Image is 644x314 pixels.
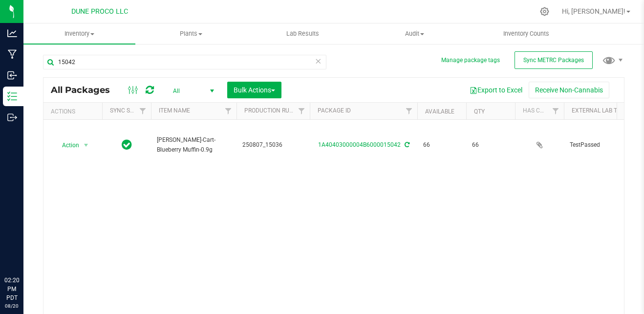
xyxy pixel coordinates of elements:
[548,103,564,119] a: Filter
[23,29,135,38] span: Inventory
[318,107,351,114] a: Package ID
[315,55,322,67] span: Clear
[515,51,593,69] button: Sync METRC Packages
[10,236,39,265] iframe: Resource center
[51,85,120,95] span: All Packages
[463,82,529,98] button: Export to Excel
[157,135,231,154] span: [PERSON_NAME]-Cart-Blueberry Muffin-0.9g
[423,140,460,150] span: 66
[470,23,582,44] a: Inventory Counts
[135,103,151,119] a: Filter
[7,70,17,80] inline-svg: Inbound
[135,23,247,44] a: Plants
[7,28,17,38] inline-svg: Analytics
[318,141,401,148] a: 1A40403000004B6000015042
[523,57,584,64] span: Sync METRC Packages
[515,103,564,120] th: Has COA
[71,7,128,16] span: DUNE PROCO LLC
[122,138,132,152] span: In Sync
[294,103,310,119] a: Filter
[242,140,304,150] span: 250807_15036
[80,138,92,152] span: select
[441,56,500,65] button: Manage package tags
[220,103,236,119] a: Filter
[159,107,190,114] a: Item Name
[247,23,359,44] a: Lab Results
[110,107,148,114] a: Sync Status
[136,29,247,38] span: Plants
[490,29,562,38] span: Inventory Counts
[472,140,509,150] span: 66
[7,112,17,122] inline-svg: Outbound
[273,29,332,38] span: Lab Results
[7,49,17,59] inline-svg: Manufacturing
[4,302,19,310] p: 08/20
[403,141,409,148] span: Sync from Compliance System
[474,108,485,115] a: Qty
[23,23,135,44] a: Inventory
[43,55,326,69] input: Search Package ID, Item Name, SKU, Lot or Part Number...
[244,107,294,114] a: Production Run
[7,91,17,101] inline-svg: Inventory
[53,138,80,152] span: Action
[359,23,471,44] a: Audit
[401,103,417,119] a: Filter
[234,86,275,94] span: Bulk Actions
[359,29,470,38] span: Audit
[51,108,98,115] div: Actions
[4,276,19,302] p: 02:20 PM PDT
[227,82,281,98] button: Bulk Actions
[529,82,609,98] button: Receive Non-Cannabis
[538,7,551,16] div: Manage settings
[425,108,454,115] a: Available
[562,7,625,15] span: Hi, [PERSON_NAME]!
